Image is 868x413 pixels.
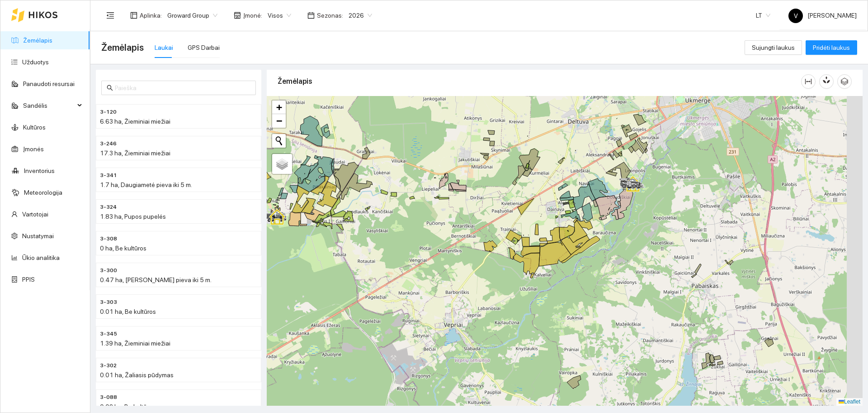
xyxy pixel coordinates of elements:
span: 3-246 [100,139,117,148]
span: 3-308 [100,235,117,243]
a: Įmonės [23,145,44,153]
button: Sujungti laukus [745,40,802,55]
span: column-width [802,78,815,85]
span: 1.83 ha, Pupos pupelės [100,213,166,220]
span: 0.02 ha, Be kultūros [100,403,156,410]
a: Panaudoti resursai [23,80,75,87]
a: Layers [272,154,292,174]
a: Zoom in [272,101,286,114]
a: Žemėlapis [23,37,52,44]
a: Užduotys [22,58,49,66]
span: [PERSON_NAME] [788,12,857,19]
span: Sezonas : [317,10,343,20]
input: Paieška [115,83,250,93]
span: 3-302 [100,361,117,370]
span: 0 ha, Be kultūros [100,245,146,252]
span: Sujungti laukus [752,43,795,53]
span: 1.7 ha, Daugiametė pieva iki 5 m. [100,181,192,188]
span: Įmonė : [243,10,262,20]
span: + [276,101,282,113]
span: shop [234,12,241,19]
a: Nustatymai [22,232,54,240]
a: Zoom out [272,114,286,128]
span: Žemėlapis [101,40,144,55]
a: Sujungti laukus [745,44,802,51]
span: LT [756,9,770,22]
span: 0.01 ha, Žaliasis pūdymas [100,371,174,379]
span: 0.47 ha, [PERSON_NAME] pieva iki 5 m. [100,276,212,283]
a: Pridėti laukus [806,44,857,51]
span: layout [130,12,137,19]
a: Ūkio analitika [22,254,60,261]
span: 3-300 [100,266,117,275]
span: − [276,115,282,126]
div: GPS Darbai [188,43,220,53]
span: 3-341 [100,171,117,180]
a: Vartotojai [22,211,48,218]
span: 6.63 ha, Žieminiai miežiai [100,118,170,125]
span: 0.01 ha, Be kultūros [100,308,156,315]
span: Visos [268,9,291,22]
span: 1.39 ha, Žieminiai miežiai [100,340,170,347]
a: PPIS [22,276,35,283]
span: 3-120 [100,108,117,116]
span: search [107,85,113,91]
span: Sandėlis [23,96,75,115]
button: menu-fold [101,6,119,24]
span: 3-324 [100,203,117,211]
a: Kultūros [23,124,46,131]
span: 2026 [349,9,372,22]
span: Groward Group [167,9,217,22]
span: menu-fold [106,11,114,19]
button: column-width [801,74,816,89]
a: Inventorius [24,167,55,174]
div: Žemėlapis [278,68,801,94]
button: Pridėti laukus [806,40,857,55]
span: Aplinka : [140,10,162,20]
span: calendar [307,12,315,19]
span: 3-303 [100,298,117,307]
span: 3-345 [100,330,117,338]
span: V [794,9,798,23]
span: 17.3 ha, Žieminiai miežiai [100,149,170,157]
a: Leaflet [839,399,860,405]
span: Pridėti laukus [813,43,850,53]
div: Laukai [155,43,173,53]
button: Initiate a new search [272,134,286,148]
span: 3-088 [100,393,117,402]
a: Meteorologija [24,189,62,196]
